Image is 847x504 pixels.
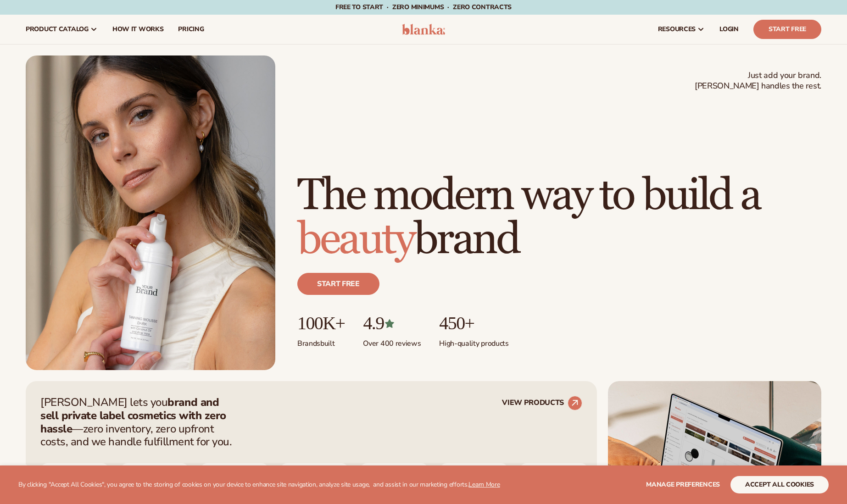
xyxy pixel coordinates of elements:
[335,3,512,11] span: Free to start · ZERO minimums · ZERO contracts
[712,15,746,44] a: LOGIN
[646,480,720,489] span: Manage preferences
[40,396,238,449] p: [PERSON_NAME] lets you —zero inventory, zero upfront costs, and we handle fulfillment for you.
[297,174,821,262] h1: The modern way to build a brand
[297,333,345,349] p: Brands built
[646,476,720,493] button: Manage preferences
[402,24,446,35] img: logo
[297,313,345,333] p: 100K+
[363,333,421,349] p: Over 400 reviews
[363,313,421,333] p: 4.9
[297,213,414,266] span: beauty
[439,313,508,333] p: 450+
[26,55,275,370] img: Female holding tanning mousse.
[719,26,739,33] span: LOGIN
[658,26,696,33] span: resources
[651,15,712,44] a: resources
[171,15,211,44] a: pricing
[105,15,171,44] a: How It Works
[297,273,379,295] a: Start free
[18,15,105,44] a: product catalog
[40,395,226,436] strong: brand and sell private label cosmetics with zero hassle
[18,481,500,489] p: By clicking "Accept All Cookies", you agree to the storing of cookies on your device to enhance s...
[178,26,204,33] span: pricing
[502,396,582,410] a: VIEW PRODUCTS
[730,476,829,493] button: accept all cookies
[753,20,821,39] a: Start Free
[439,333,508,349] p: High-quality products
[26,26,89,33] span: product catalog
[468,480,500,489] a: Learn More
[695,70,821,92] span: Just add your brand. [PERSON_NAME] handles the rest.
[112,26,164,33] span: How It Works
